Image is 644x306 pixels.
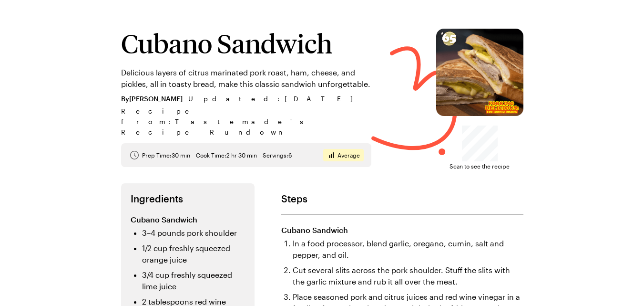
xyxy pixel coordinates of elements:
span: Scan to see the recipe [450,161,510,171]
p: Delicious layers of citrus marinated pork roast, ham, cheese, and pickles, all in toasty bread, m... [121,67,371,90]
span: Cook Time: 2 hr 30 min [196,151,257,159]
li: Cut several slits across the pork shoulder. Stuff the slits with the garlic mixture and rub it al... [293,264,523,287]
h2: Steps [281,193,523,204]
span: Updated : [DATE] [188,94,362,104]
span: Servings: 6 [263,151,292,159]
h3: Cubano Sandwich [281,224,523,236]
li: 3–4 pounds pork shoulder [142,227,245,239]
img: Cubano Sandwich [436,29,523,116]
h3: Cubano Sandwich [131,214,245,225]
h1: Cubano Sandwich [121,29,371,57]
li: In a food processor, blend garlic, oregano, cumin, salt and pepper, and oil. [293,238,523,261]
span: Average [337,151,360,159]
span: Prep Time: 30 min [142,151,190,159]
span: Recipe from: Tastemade's Recipe Rundown [121,106,371,137]
span: By [PERSON_NAME] [121,94,183,104]
li: 1/2 cup freshly squeezed orange juice [142,243,245,265]
h2: Ingredients [131,193,245,204]
li: 3/4 cup freshly squeezed lime juice [142,269,245,292]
